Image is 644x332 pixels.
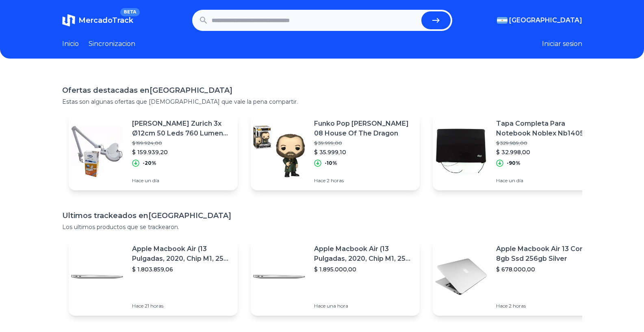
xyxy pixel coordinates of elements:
[62,210,582,221] h1: Ultimos trackeados en [GEOGRAPHIC_DATA]
[507,160,520,166] p: -90%
[62,14,75,27] img: MercadoTrack
[62,223,582,231] p: Los ultimos productos que se trackearon.
[496,303,595,309] p: Hace 2 horas
[251,248,308,305] img: Featured image
[496,177,595,184] p: Hace un día
[143,160,156,166] p: -20%
[78,16,133,25] span: MercadoTrack
[509,15,582,25] span: [GEOGRAPHIC_DATA]
[132,265,231,273] p: $ 1.803.859,06
[314,119,413,138] p: Funko Pop [PERSON_NAME] 08 House Of The Dragon
[433,238,602,316] a: Featured imageApple Macbook Air 13 Core I5 8gb Ssd 256gb Silver$ 678.000,00Hace 2 horas
[314,148,413,156] p: $ 35.999,10
[132,303,231,309] p: Hace 21 horas
[433,248,490,305] img: Featured image
[251,123,308,180] img: Featured image
[69,248,126,305] img: Featured image
[251,112,420,190] a: Featured imageFunko Pop [PERSON_NAME] 08 House Of The Dragon$ 39.999,00$ 35.999,10-10%Hace 2 horas
[132,148,231,156] p: $ 159.939,20
[325,160,337,166] p: -10%
[251,238,420,316] a: Featured imageApple Macbook Air (13 Pulgadas, 2020, Chip M1, 256 Gb De Ssd, 8 Gb De Ram) - Plata$...
[62,39,79,49] a: Inicio
[496,265,595,273] p: $ 678.000,00
[69,112,238,190] a: Featured image[PERSON_NAME] Zurich 3x Ø12cm 50 Leds 760 Lumens Extensible$ 199.924,00$ 159.939,20...
[496,140,595,146] p: $ 329.989,00
[132,119,231,138] p: [PERSON_NAME] Zurich 3x Ø12cm 50 Leds 760 Lumens Extensible
[132,140,231,146] p: $ 199.924,00
[314,244,413,264] p: Apple Macbook Air (13 Pulgadas, 2020, Chip M1, 256 Gb De Ssd, 8 Gb De Ram) - Plata
[62,85,582,96] h1: Ofertas destacadas en [GEOGRAPHIC_DATA]
[89,39,135,49] a: Sincronizacion
[314,140,413,146] p: $ 39.999,00
[496,244,595,264] p: Apple Macbook Air 13 Core I5 8gb Ssd 256gb Silver
[132,244,231,264] p: Apple Macbook Air (13 Pulgadas, 2020, Chip M1, 256 Gb De Ssd, 8 Gb De Ram) - Plata
[542,39,582,49] button: Iniciar sesion
[496,148,595,156] p: $ 32.998,00
[314,303,413,309] p: Hace una hora
[69,238,238,316] a: Featured imageApple Macbook Air (13 Pulgadas, 2020, Chip M1, 256 Gb De Ssd, 8 Gb De Ram) - Plata$...
[62,14,133,27] a: MercadoTrackBETA
[314,265,413,273] p: $ 1.895.000,00
[497,15,582,25] button: [GEOGRAPHIC_DATA]
[314,177,413,184] p: Hace 2 horas
[496,119,595,138] p: Tapa Completa Para Notebook Noblex Nb1405 Con Bezel Y Bisagr
[69,123,126,180] img: Featured image
[497,17,507,24] img: Argentina
[62,98,582,106] p: Estas son algunas ofertas que [DEMOGRAPHIC_DATA] que vale la pena compartir.
[433,123,490,180] img: Featured image
[433,112,602,190] a: Featured imageTapa Completa Para Notebook Noblex Nb1405 Con Bezel Y Bisagr$ 329.989,00$ 32.998,00...
[132,177,231,184] p: Hace un día
[120,8,139,16] span: BETA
